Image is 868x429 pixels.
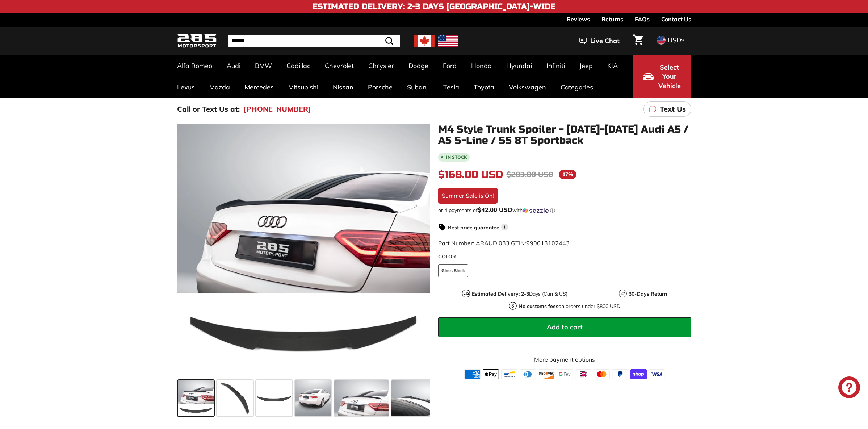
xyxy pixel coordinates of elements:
[464,55,499,76] a: Honda
[438,240,570,247] span: Part Number: ARAUDI033 GTIN:
[318,55,361,76] a: Chevrolet
[281,76,326,98] a: Mitsubishi
[448,224,499,231] strong: Best price guarantee
[499,55,539,76] a: Hyundai
[438,207,691,214] div: or 4 payments of$42.00 USDwithSezzle Click to learn more about Sezzle
[472,291,529,297] strong: Estimated Delivery: 2-3
[547,323,583,331] span: Add to cart
[228,35,400,47] input: Search
[436,76,466,98] a: Tesla
[478,206,512,213] span: $42.00 USD
[400,76,436,98] a: Subaru
[539,55,572,76] a: Infiniti
[438,317,691,337] button: Add to cart
[438,124,691,146] h1: M4 Style Trunk Spoiler - [DATE]-[DATE] Audi A5 / A5 S-Line / S5 8T Sportback
[559,170,576,179] span: 17%
[243,104,311,114] a: [PHONE_NUMBER]
[520,369,536,379] img: diners_club
[519,303,558,309] strong: No customs fees
[438,168,503,181] span: $168.00 USD
[557,369,573,379] img: google_pay
[438,188,498,204] div: Summer Sale is On!
[594,369,610,379] img: master
[836,376,862,400] inbox-online-store-chat: Shopify online store chat
[630,369,647,379] img: shopify_pay
[649,369,665,379] img: visa
[326,76,361,98] a: Nissan
[177,33,217,50] img: Logo_285_Motorsport_areodynamics_components
[643,101,691,117] a: Text Us
[523,207,549,214] img: Sezzle
[612,369,628,379] img: paypal
[519,303,620,310] p: on orders under $800 USD
[590,36,620,46] span: Live Chat
[661,13,691,25] a: Contact Us
[668,36,681,44] span: USD
[553,76,600,98] a: Categories
[660,104,686,114] p: Text Us
[501,369,517,379] img: bancontact
[177,104,240,114] p: Call or Text Us at:
[601,13,623,25] a: Returns
[629,29,647,53] a: Cart
[438,355,691,364] a: More payment options
[466,76,502,98] a: Toyota
[401,55,436,76] a: Dodge
[219,55,248,76] a: Audi
[472,290,567,298] p: Days (Can & US)
[464,369,481,379] img: american_express
[361,55,401,76] a: Chrysler
[438,253,691,261] label: COLOR
[570,32,629,50] button: Live Chat
[483,369,499,379] img: apple_pay
[237,76,281,98] a: Mercedes
[629,291,667,297] strong: 30-Days Return
[446,155,467,159] b: In stock
[507,170,553,179] span: $203.00 USD
[502,76,553,98] a: Volkswagen
[572,55,600,76] a: Jeep
[361,76,400,98] a: Porsche
[170,76,202,98] a: Lexus
[633,55,691,98] button: Select Your Vehicle
[600,55,625,76] a: KIA
[567,13,590,25] a: Reviews
[575,369,591,379] img: ideal
[501,224,508,230] span: i
[538,369,554,379] img: discover
[279,55,318,76] a: Cadillac
[657,63,682,91] span: Select Your Vehicle
[526,240,570,247] span: 990013102443
[438,207,691,214] div: or 4 payments of with
[170,55,219,76] a: Alfa Romeo
[436,55,464,76] a: Ford
[635,13,650,25] a: FAQs
[313,2,555,11] h4: Estimated Delivery: 2-3 Days [GEOGRAPHIC_DATA]-Wide
[202,76,237,98] a: Mazda
[248,55,279,76] a: BMW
